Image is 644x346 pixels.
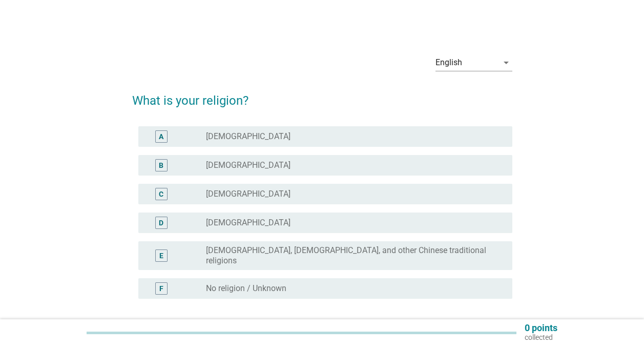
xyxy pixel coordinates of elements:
[206,218,290,228] label: [DEMOGRAPHIC_DATA]
[206,160,290,170] label: [DEMOGRAPHIC_DATA]
[206,245,496,266] label: [DEMOGRAPHIC_DATA], [DEMOGRAPHIC_DATA], and other Chinese traditional religions
[159,189,163,200] div: C
[159,160,163,171] div: B
[500,56,512,69] i: arrow_drop_down
[525,333,557,342] p: collected
[435,58,462,67] div: English
[206,131,290,142] label: [DEMOGRAPHIC_DATA]
[159,283,163,294] div: F
[159,218,163,228] div: D
[132,81,512,110] h2: What is your religion?
[206,283,286,294] label: No religion / Unknown
[206,189,290,199] label: [DEMOGRAPHIC_DATA]
[159,251,163,261] div: E
[159,131,163,142] div: A
[525,323,557,333] p: 0 points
